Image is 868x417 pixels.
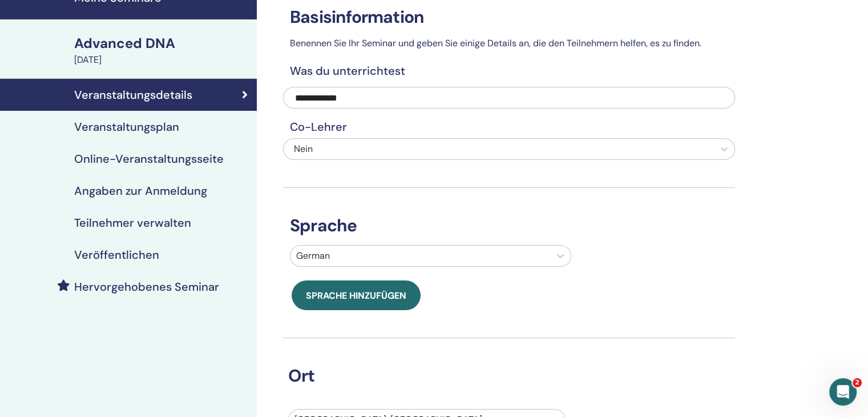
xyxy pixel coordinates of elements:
[74,34,250,53] div: Advanced DNA
[283,64,735,78] h4: Was du unterrichtest
[829,378,857,406] iframe: Intercom live chat
[294,143,313,155] span: Nein
[74,280,219,294] h4: Hervorgehobenes Seminar
[283,215,735,236] h3: Sprache
[74,248,159,262] h4: Veröffentlichen
[283,7,735,27] h3: Basisinformation
[74,216,191,230] h4: Teilnehmer verwalten
[74,152,224,166] h4: Online-Veranstaltungsseite
[292,280,421,310] button: Sprache hinzufügen
[74,88,192,102] h4: Veranstaltungsdetails
[74,53,250,67] div: [DATE]
[67,34,257,67] a: Advanced DNA[DATE]
[283,120,735,134] h4: Co-Lehrer
[281,366,720,386] h3: Ort
[306,290,406,302] span: Sprache hinzufügen
[74,184,207,198] h4: Angaben zur Anmeldung
[283,37,735,50] p: Benennen Sie Ihr Seminar und geben Sie einige Details an, die den Teilnehmern helfen, es zu finden.
[74,120,179,134] h4: Veranstaltungsplan
[853,378,862,387] span: 2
